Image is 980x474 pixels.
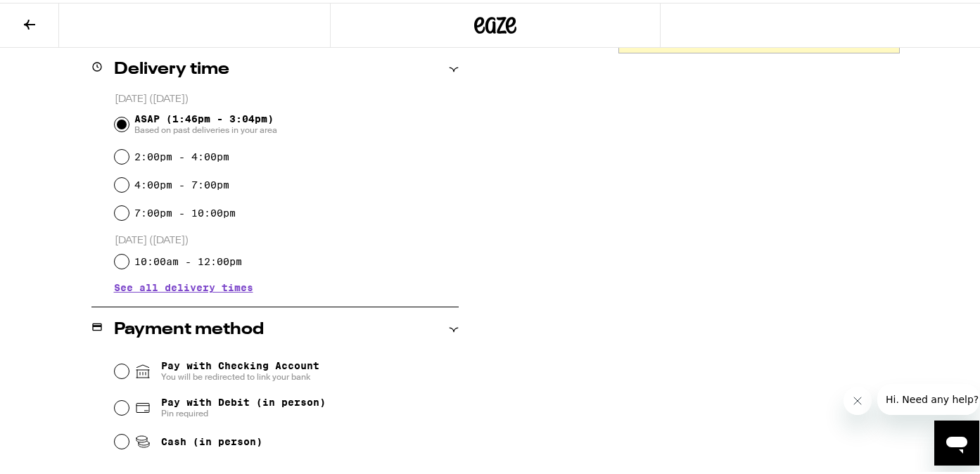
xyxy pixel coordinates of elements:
[844,384,872,412] iframe: Close message
[161,433,262,444] span: Cash (in person)
[161,357,319,380] span: Pay with Checking Account
[114,280,253,290] button: See all delivery times
[134,253,242,264] label: 10:00am - 12:00pm
[134,110,277,133] span: ASAP (1:46pm - 3:04pm)
[134,205,236,216] label: 7:00pm - 10:00pm
[114,319,264,335] h2: Payment method
[134,122,277,133] span: Based on past deliveries in your area
[161,394,326,405] span: Pay with Debit (in person)
[161,369,319,380] span: You will be redirected to link your bank
[114,58,229,75] h2: Delivery time
[115,231,459,245] p: [DATE] ([DATE])
[934,418,979,463] iframe: Button to launch messaging window
[877,381,979,412] iframe: Message from company
[134,148,229,160] label: 2:00pm - 4:00pm
[161,405,326,416] span: Pin required
[134,177,229,188] label: 4:00pm - 7:00pm
[115,90,459,103] p: [DATE] ([DATE])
